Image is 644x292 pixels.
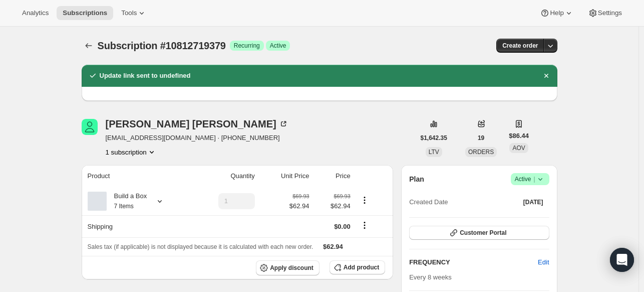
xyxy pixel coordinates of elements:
span: $62.94 [323,243,343,250]
th: Unit Price [258,165,312,187]
button: Shipping actions [357,220,373,231]
span: Created Date [409,197,448,207]
span: Subscription #10812719379 [98,40,226,51]
small: 7 Items [114,203,134,210]
button: $1,642.35 [415,131,453,145]
th: Product [82,165,190,187]
span: AOV [512,144,525,152]
button: Create order [496,39,544,53]
span: | [533,175,535,183]
div: Open Intercom Messenger [610,248,634,272]
span: $62.94 [315,201,350,211]
span: Help [550,9,563,17]
button: Product actions [357,195,373,206]
span: Subscriptions [63,9,107,17]
span: Every 8 weeks [409,273,452,281]
span: Settings [598,9,622,17]
span: $0.00 [334,223,351,230]
button: Subscriptions [57,6,113,20]
span: Create order [502,42,538,50]
span: Analytics [22,9,49,17]
span: Tools [121,9,137,17]
span: $86.44 [509,131,529,141]
span: $62.94 [289,201,309,211]
button: Tools [115,6,153,20]
h2: FREQUENCY [409,257,538,267]
span: [EMAIL_ADDRESS][DOMAIN_NAME] · [PHONE_NUMBER] [106,133,288,143]
h2: Update link sent to undefined [100,71,191,81]
span: Glynis Hughes [82,119,98,135]
th: Shipping [82,215,190,237]
button: Help [534,6,579,20]
span: ORDERS [468,149,494,156]
button: Edit [532,254,555,270]
button: Add product [330,260,385,274]
button: Apply discount [256,260,319,275]
span: Add product [344,263,379,271]
span: Sales tax (if applicable) is not displayed because it is calculated with each new order. [88,243,313,250]
span: 19 [478,134,484,142]
h2: Plan [409,174,424,184]
button: Product actions [106,147,157,157]
button: 19 [472,131,490,145]
button: Customer Portal [409,226,549,240]
span: Active [515,174,545,184]
small: $69.93 [292,193,309,199]
span: $1,642.35 [421,134,447,142]
div: [PERSON_NAME] [PERSON_NAME] [106,119,288,129]
th: Price [312,165,353,187]
button: Subscriptions [82,39,96,53]
div: Build a Box [107,191,147,211]
span: LTV [429,149,439,156]
span: [DATE] [523,198,543,206]
span: Apply discount [270,264,313,272]
span: Recurring [234,42,260,50]
span: Edit [538,257,549,267]
button: Analytics [16,6,55,20]
span: Active [270,42,286,50]
button: [DATE] [517,195,549,209]
span: Customer Portal [460,229,506,237]
th: Quantity [190,165,258,187]
small: $69.93 [334,193,351,199]
button: Settings [582,6,628,20]
button: Dismiss notification [539,69,553,83]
